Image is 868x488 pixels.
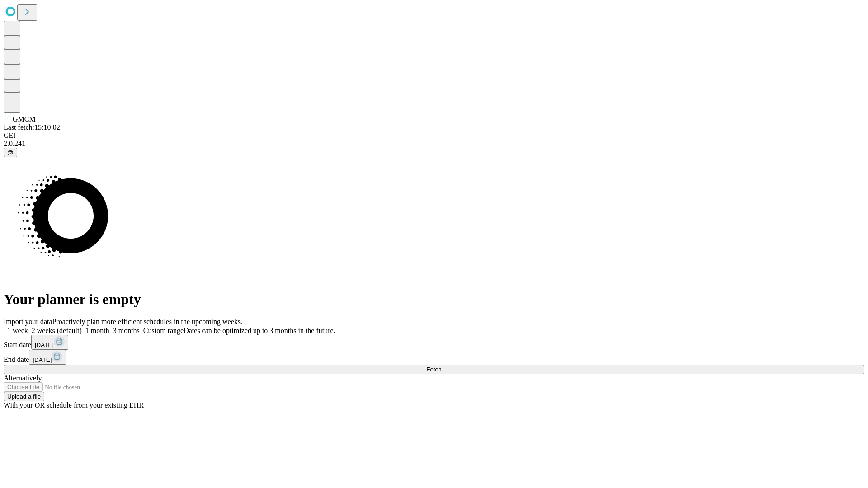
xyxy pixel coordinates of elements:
[4,401,144,409] span: With your OR schedule from your existing EHR
[4,392,44,401] button: Upload a file
[426,366,441,373] span: Fetch
[4,365,864,374] button: Fetch
[4,123,60,131] span: Last fetch: 15:10:02
[4,148,17,157] button: @
[113,327,140,334] span: 3 months
[4,318,52,325] span: Import your data
[143,327,184,334] span: Custom range
[4,140,864,148] div: 2.0.241
[4,291,864,308] h1: Your planner is empty
[7,327,28,334] span: 1 week
[4,335,864,350] div: Start date
[4,350,864,365] div: End date
[29,350,66,365] button: [DATE]
[35,342,54,348] span: [DATE]
[13,115,36,123] span: GMCM
[7,149,14,156] span: @
[33,357,52,363] span: [DATE]
[52,318,242,325] span: Proactively plan more efficient schedules in the upcoming weeks.
[4,131,864,140] div: GEI
[85,327,109,334] span: 1 month
[32,327,82,334] span: 2 weeks (default)
[31,335,68,350] button: [DATE]
[4,374,42,382] span: Alternatively
[184,327,335,334] span: Dates can be optimized up to 3 months in the future.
